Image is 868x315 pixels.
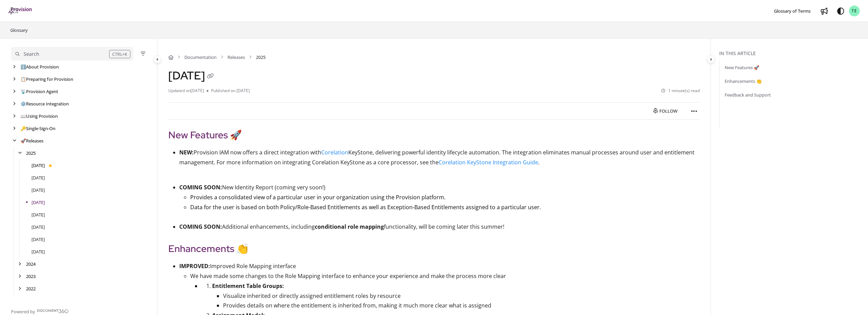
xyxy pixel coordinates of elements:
[26,285,36,292] a: 2022
[223,301,700,311] p: Provides details on where the entitlement is inherited from, making it much more clear what is as...
[11,47,133,61] button: Search
[179,262,210,270] strong: IMPROVED:
[707,55,715,63] button: Category toggle
[21,113,26,119] span: 📖
[179,182,700,192] p: New Identity Report (coming very soon!)
[852,8,857,14] span: TE
[774,8,811,14] span: Glossary of Terms
[725,91,771,98] a: Feedback and Support
[168,241,700,256] h2: Enhancements 👏
[179,148,700,167] p: Provision IAM now offers a direct integration with KeyStone, delivering powerful identity lifecyc...
[190,271,700,281] p: We have made some changes to the Role Mapping interface to enhance your experience and make the p...
[31,236,45,243] a: February 2025
[21,100,69,107] a: Resource Integration
[21,137,43,144] a: Releases
[835,5,846,16] button: Theme options
[321,149,348,156] a: Corelation
[16,273,23,280] div: arrow
[26,261,36,267] a: 2024
[179,184,222,191] strong: COMING SOON:
[31,248,45,255] a: January 2025
[725,64,759,71] a: New Features 🚀
[819,5,830,16] a: Whats new
[849,5,860,16] button: TE
[21,113,58,119] a: Using Provision
[21,64,26,70] span: ℹ️
[21,63,59,70] a: About Provision
[37,309,69,313] img: Document360
[21,76,26,82] span: 📋
[207,88,250,94] li: Published on [DATE]
[31,211,45,218] a: April 2025
[16,150,23,156] div: arrow
[190,203,541,211] span: Data for the user is based on both Policy/Role-Based Entitlements as well as Exception-Based Enti...
[689,105,700,116] button: Article more options
[109,50,130,58] div: CTRL+K
[139,50,147,58] button: Filter
[16,261,23,267] div: arrow
[26,273,36,280] a: 2023
[256,54,265,61] span: 2025
[21,101,26,107] span: ⚙️
[212,282,284,290] strong: Entitlement Table Groups:
[11,307,69,315] a: Powered by Document360 - opens in a new tab
[21,125,55,132] a: Single-Sign-On
[719,50,865,57] div: In this article
[26,150,36,156] a: 2025
[31,174,45,181] a: July 2025
[153,55,161,63] button: Category toggle
[439,159,538,166] a: Corelation KeyStone Integration Guide
[11,76,18,83] div: arrow
[168,54,173,61] a: Home
[661,88,700,94] li: 1 minute(s) read
[16,286,23,292] div: arrow
[11,125,18,132] div: arrow
[647,105,683,116] button: Follow
[11,101,18,107] div: arrow
[11,113,18,119] div: arrow
[11,138,18,144] div: arrow
[21,76,73,83] a: Preparing for Provision
[8,7,33,15] a: Project logo
[8,7,33,15] img: brand logo
[21,125,26,131] span: 🔑
[179,261,700,271] p: Improved Role Mapping interface
[21,138,26,144] span: 🚀
[228,54,245,61] a: Releases
[11,64,18,70] div: arrow
[168,128,700,142] h2: New Features 🚀
[10,26,28,34] a: Glossary
[179,149,194,156] strong: NEW:
[168,88,207,94] li: Updated on [DATE]
[725,78,762,85] a: Enhancements 👏
[24,50,39,58] div: Search
[31,224,45,230] a: March 2025
[223,291,700,301] p: Visualize inherited or directly assigned entitlement roles by resource
[21,88,58,95] a: Provision Agent
[31,199,45,206] a: May 2025
[179,222,700,232] p: Additional enhancements, including functionality, will be coming later this summer!
[31,162,45,169] a: August 2025
[179,223,222,230] strong: COMING SOON:
[11,308,35,315] span: Powered by
[184,54,217,61] a: Documentation
[31,187,45,193] a: June 2025
[21,88,26,94] span: 📡
[315,223,384,230] strong: conditional role mapping
[205,71,216,82] button: Copy link of May 2025
[190,193,445,201] span: Provides a consolidated view of a particular user in your organization using the Provision platform.
[11,88,18,95] div: arrow
[168,69,216,82] h1: [DATE]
